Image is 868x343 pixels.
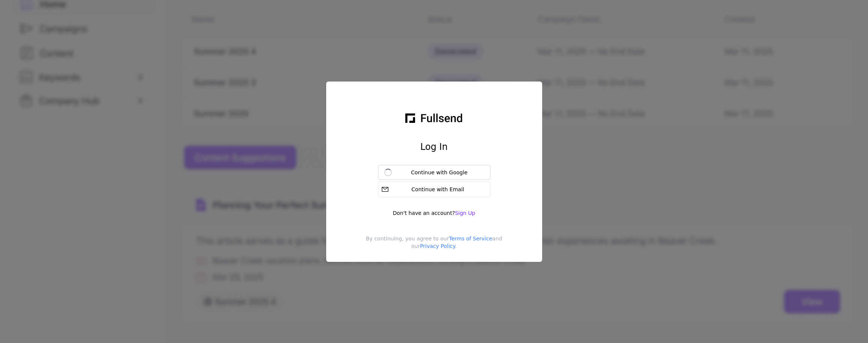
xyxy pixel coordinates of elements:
[420,141,448,153] h1: Log In
[378,209,490,217] div: Don't have an account?
[378,181,490,197] button: Continue with Email
[395,169,484,176] div: Continue with Google
[378,165,490,180] button: Continue with Google
[449,236,492,242] a: Terms of Service
[332,235,536,256] div: By continuing, you agree to our and our .
[455,210,475,216] span: Sign Up
[392,186,487,193] div: Continue with Email
[420,243,455,249] a: Privacy Policy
